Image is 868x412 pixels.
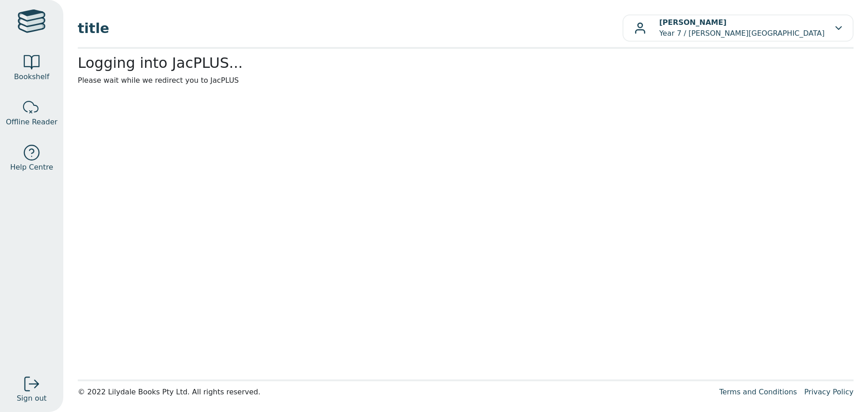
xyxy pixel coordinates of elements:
a: Privacy Policy [804,388,854,396]
span: Sign out [17,393,47,404]
span: title [78,18,623,38]
span: Help Centre [10,162,53,173]
b: [PERSON_NAME] [659,18,726,27]
span: Offline Reader [6,117,57,128]
p: Please wait while we redirect you to JacPLUS [78,75,854,86]
span: Bookshelf [14,71,49,82]
button: [PERSON_NAME]Year 7 / [PERSON_NAME][GEOGRAPHIC_DATA] [623,14,854,42]
p: Year 7 / [PERSON_NAME][GEOGRAPHIC_DATA] [659,17,825,39]
h2: Logging into JacPLUS... [78,54,854,71]
div: © 2022 Lilydale Books Pty Ltd. All rights reserved. [78,387,712,398]
a: Terms and Conditions [719,388,797,396]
